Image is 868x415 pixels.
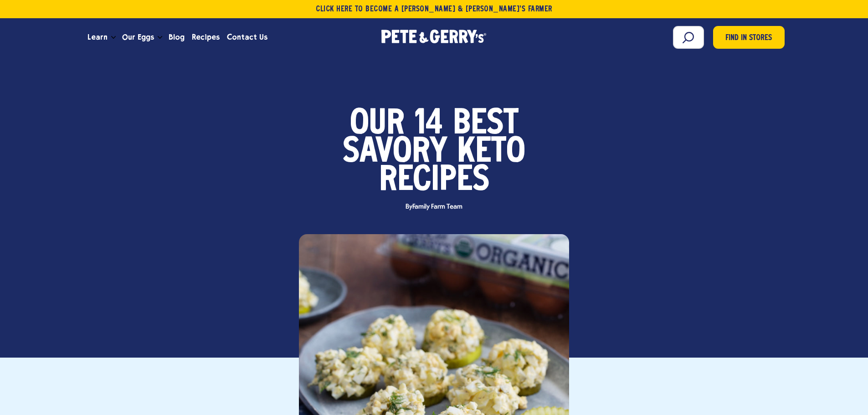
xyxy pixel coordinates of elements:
[343,138,447,167] span: Savory
[350,110,405,138] span: Our
[188,25,223,50] a: Recipes
[457,138,525,167] span: Keto
[158,36,162,39] button: Open the dropdown menu for Our Eggs
[713,26,785,49] a: Find in Stores
[192,31,220,43] span: Recipes
[111,36,116,39] button: Open the dropdown menu for Learn
[169,31,185,43] span: Blog
[87,31,108,43] span: Learn
[227,31,267,43] span: Contact Us
[122,31,154,43] span: Our Eggs
[84,25,111,50] a: Learn
[412,203,462,210] span: Family Farm Team
[379,167,489,195] span: Recipes
[725,32,772,45] span: Find in Stores
[223,25,271,50] a: Contact Us
[415,110,443,138] span: 14
[118,25,158,50] a: Our Eggs
[165,25,188,50] a: Blog
[401,204,467,210] span: By
[673,26,704,49] input: Search
[453,110,519,138] span: Best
